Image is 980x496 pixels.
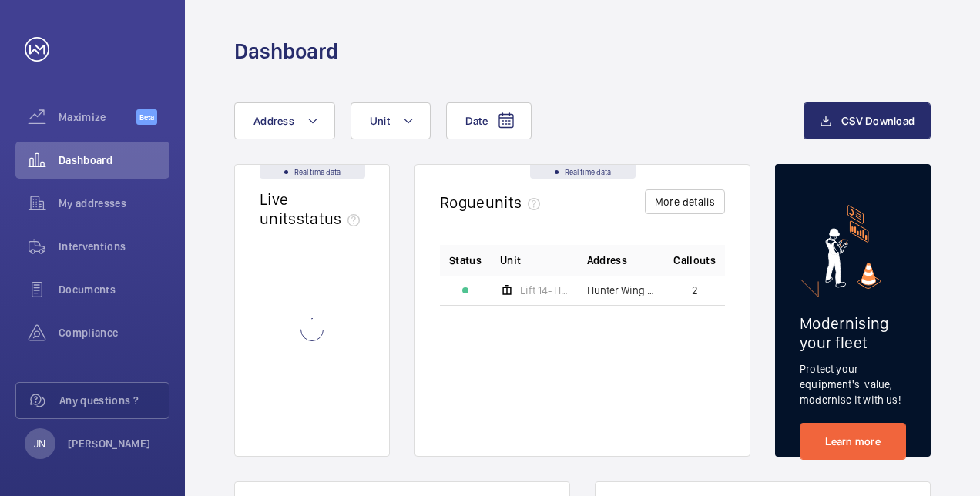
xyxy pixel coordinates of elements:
p: Status [449,253,482,268]
span: Beta [136,109,157,125]
button: Address [234,102,335,139]
span: units [485,193,547,212]
span: Lift 14- Hunter Wing (7FL) [520,285,569,296]
img: marketing-card.svg [825,205,881,289]
h1: Dashboard [234,37,338,65]
h2: Rogue [440,193,546,212]
span: Unit [500,253,521,268]
span: Any questions ? [59,393,169,408]
span: Address [253,115,294,127]
h2: Modernising your fleet [800,313,906,352]
button: Unit [351,102,431,139]
span: Date [465,115,488,127]
h2: Live units [260,189,366,228]
span: Documents [59,282,169,297]
span: status [297,209,367,228]
span: Maximize [59,109,136,125]
div: Real time data [260,165,365,179]
span: Dashboard [59,152,169,168]
span: Unit [370,115,390,127]
span: My addresses [59,196,169,211]
span: Callouts [673,253,716,268]
button: CSV Download [804,102,931,139]
button: More details [645,189,725,214]
span: Address [587,253,627,268]
span: CSV Download [841,115,915,127]
span: 2 [692,285,698,296]
a: Learn more [800,423,906,460]
span: Interventions [59,239,169,254]
span: Compliance [59,325,169,340]
div: Real time data [530,165,636,179]
p: JN [34,436,45,451]
p: Protect your equipment's value, modernise it with us! [800,361,906,407]
p: [PERSON_NAME] [68,436,151,451]
button: Date [446,102,532,139]
span: Hunter Wing & Jenner Wing - [GEOGRAPHIC_DATA] [587,285,656,296]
